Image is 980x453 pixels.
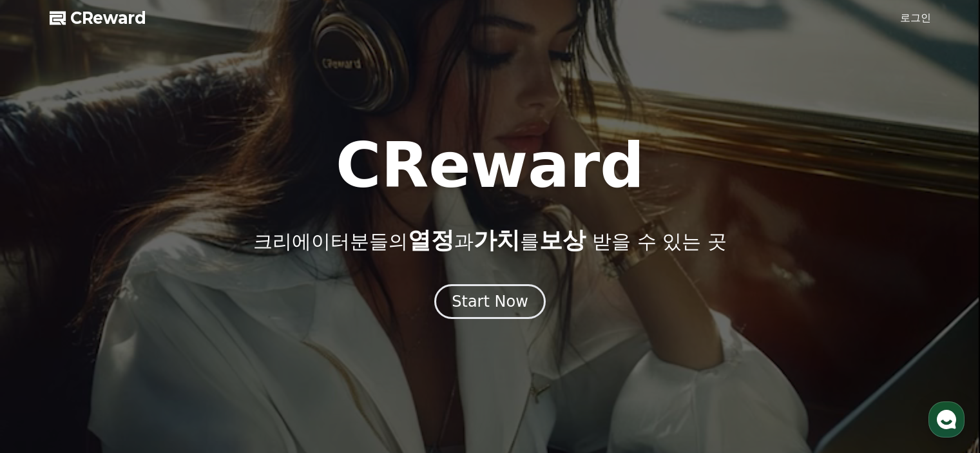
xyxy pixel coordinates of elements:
[336,135,644,197] h1: CReward
[50,8,146,28] a: CReward
[408,227,454,253] span: 열정
[452,291,528,312] div: Start Now
[253,227,726,253] p: 크리에이터분들의 과 를 받을 수 있는 곳
[70,8,146,28] span: CReward
[474,227,520,253] span: 가치
[434,297,546,309] a: Start Now
[434,284,546,319] button: Start Now
[539,227,586,253] span: 보상
[900,10,931,26] a: 로그인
